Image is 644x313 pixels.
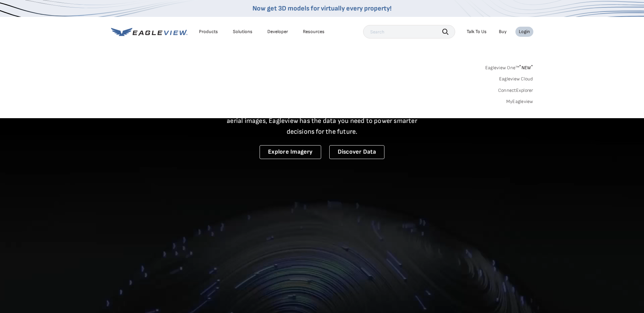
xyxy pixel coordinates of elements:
a: Explore Imagery [260,145,321,159]
span: NEW [519,65,533,71]
div: Talk To Us [467,29,487,35]
div: Solutions [233,29,252,35]
a: Eagleview One™*NEW* [485,63,533,71]
p: A new era starts here. Built on more than 3.5 billion high-resolution aerial images, Eagleview ha... [219,105,426,137]
div: Resources [303,29,325,35]
input: Search [363,25,455,38]
a: Buy [499,29,507,35]
a: MyEagleview [506,99,533,105]
a: Developer [267,29,288,35]
a: ConnectExplorer [498,87,533,94]
a: Eagleview Cloud [499,76,533,82]
a: Now get 3D models for virtually every property! [252,4,392,12]
div: Products [199,29,218,35]
div: Login [519,29,530,35]
a: Discover Data [329,145,384,159]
